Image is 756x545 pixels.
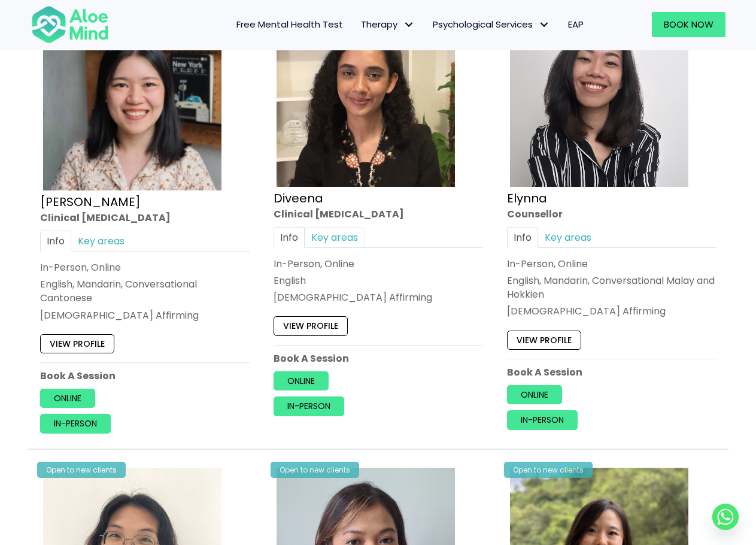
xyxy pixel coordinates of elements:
a: Online [40,389,95,408]
span: EAP [568,18,584,31]
p: Book A Session [40,369,250,383]
a: Key areas [71,231,131,252]
a: EAP [559,12,593,37]
div: [DEMOGRAPHIC_DATA] Affirming [40,308,250,322]
span: Therapy: submenu [400,16,418,34]
div: In-Person, Online [40,261,250,274]
img: Elynna Counsellor [510,8,688,187]
a: View profile [40,334,114,353]
div: Open to new clients [37,462,126,478]
span: Book Now [664,18,714,31]
a: Elynna [507,190,547,207]
a: Key areas [538,227,598,248]
a: Key areas [305,227,365,248]
span: Free Mental Health Test [236,18,343,31]
span: Psychological Services: submenu [536,16,553,34]
p: Book A Session [507,365,716,379]
a: View profile [274,316,348,335]
div: [DEMOGRAPHIC_DATA] Affirming [507,304,716,318]
a: Book Now [652,12,725,37]
p: English, Mandarin, Conversational Malay and Hokkien [507,274,716,301]
a: Info [274,227,305,248]
a: View profile [507,331,581,350]
a: Online [507,385,562,404]
div: Clinical [MEDICAL_DATA] [40,211,250,225]
a: In-person [40,414,111,434]
a: Info [507,227,538,248]
div: Clinical [MEDICAL_DATA] [274,207,483,221]
div: [DEMOGRAPHIC_DATA] Affirming [274,290,483,304]
a: Info [40,231,71,252]
img: Chen-Wen-profile-photo [43,8,221,190]
a: Psychological ServicesPsychological Services: submenu [424,12,559,37]
nav: Menu [125,12,593,37]
a: Online [274,371,329,390]
p: English, Mandarin, Conversational Cantonese [40,277,250,305]
p: English [274,274,483,287]
div: In-Person, Online [274,257,483,271]
a: [PERSON_NAME] [40,193,141,210]
span: Psychological Services [433,18,550,31]
div: Open to new clients [271,462,359,478]
span: Therapy [361,18,415,31]
div: Counsellor [507,207,716,221]
div: In-Person, Online [507,257,716,271]
a: In-person [274,396,344,416]
img: Aloe mind Logo [31,5,109,44]
img: IMG_1660 – Diveena Nair [277,8,455,187]
div: Open to new clients [504,462,593,478]
a: Diveena [274,190,323,207]
a: TherapyTherapy: submenu [352,12,424,37]
a: Free Mental Health Test [227,12,352,37]
a: In-person [507,410,578,429]
a: Whatsapp [712,504,739,530]
p: Book A Session [274,352,483,365]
